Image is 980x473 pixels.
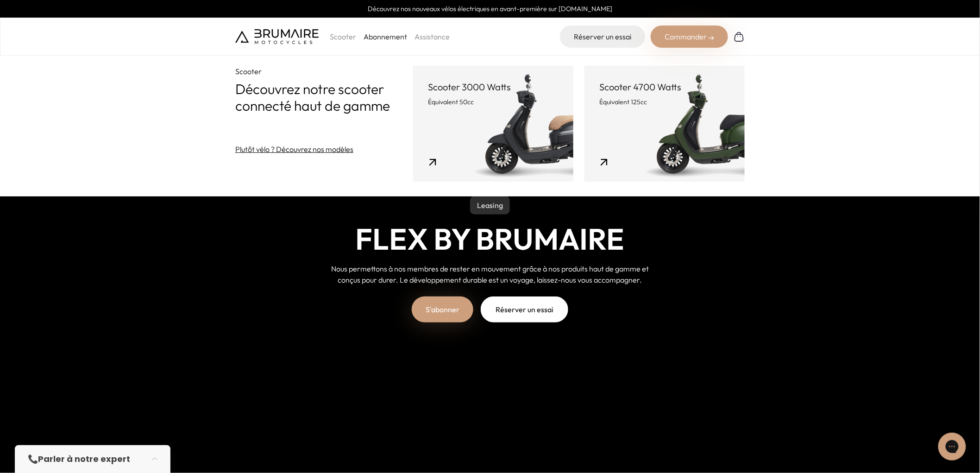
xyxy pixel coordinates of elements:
[364,32,407,41] a: Abonnement
[934,429,971,464] iframe: Gorgias live chat messenger
[235,29,319,44] img: Brumaire Motocycles
[560,25,645,48] a: Réserver un essai
[235,66,413,77] p: Scooter
[235,144,353,155] a: Plutôt vélo ? Découvrez nos modèles
[412,296,473,322] a: S'abonner
[330,31,356,42] p: Scooter
[331,264,649,284] span: Nous permettons à nos membres de rester en mouvement grâce à nos produits haut de gamme et conçus...
[428,97,559,107] p: Équivalent 50cc
[428,81,559,94] p: Scooter 3000 Watts
[651,25,728,48] div: Commander
[235,81,413,114] p: Découvrez notre scooter connecté haut de gamme
[709,35,714,41] img: right-arrow-2.png
[413,66,573,182] a: Scooter 3000 Watts Équivalent 50cc
[356,222,625,256] h1: Flex by Brumaire
[599,97,730,107] p: Équivalent 125cc
[599,81,730,94] p: Scooter 4700 Watts
[734,31,745,42] img: Panier
[584,66,745,182] a: Scooter 4700 Watts Équivalent 125cc
[470,196,510,214] p: Leasing
[415,32,450,41] a: Assistance
[481,296,568,322] a: Réserver un essai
